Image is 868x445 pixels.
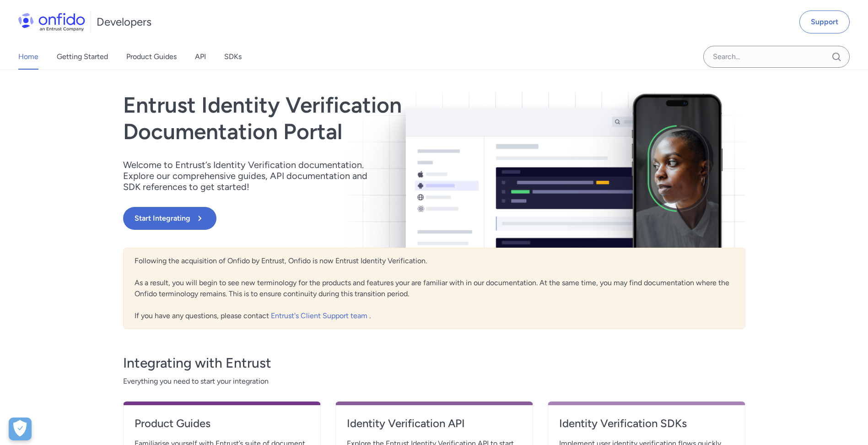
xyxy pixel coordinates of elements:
a: Product Guides [135,416,309,438]
h1: Entrust Identity Verification Documentation Portal [123,92,559,145]
button: Start Integrating [123,207,216,230]
h3: Integrating with Entrust [123,354,745,372]
span: Everything you need to start your integration [123,376,745,387]
h4: Identity Verification SDKs [559,416,734,431]
a: Entrust's Client Support team [271,311,369,320]
div: Cookie Preferences [9,418,32,440]
div: Following the acquisition of Onfido by Entrust, Onfido is now Entrust Identity Verification. As a... [123,248,745,329]
a: Identity Verification API [347,416,522,438]
a: Start Integrating [123,207,559,230]
h4: Identity Verification API [347,416,522,431]
a: SDKs [224,44,242,70]
a: Product Guides [126,44,177,70]
button: Open Preferences [9,418,32,440]
a: Identity Verification SDKs [559,416,734,438]
a: API [195,44,206,70]
a: Support [799,11,850,33]
a: Home [18,44,38,70]
h4: Product Guides [135,416,309,431]
input: Onfido search input field [703,46,850,68]
p: Welcome to Entrust’s Identity Verification documentation. Explore our comprehensive guides, API d... [123,159,379,192]
h1: Developers [97,15,151,29]
img: Onfido Logo [18,13,85,31]
a: Getting Started [57,44,108,70]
